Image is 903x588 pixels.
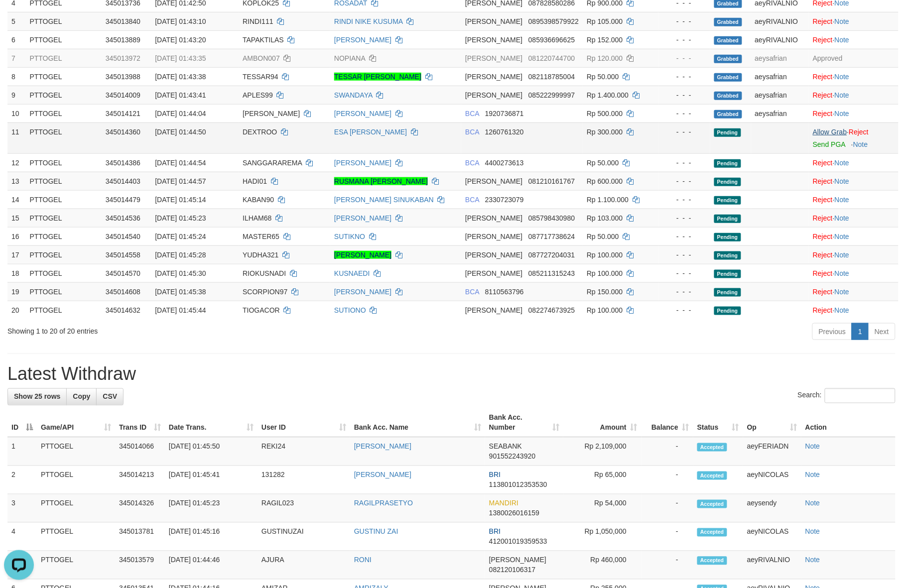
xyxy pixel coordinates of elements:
[354,499,413,507] a: RAGILPRASETYO
[714,215,741,223] span: Pending
[714,128,741,137] span: Pending
[642,437,693,466] td: -
[751,30,809,49] td: aeyRIVALNIO
[835,251,850,259] a: Note
[489,443,522,451] span: SEABANK
[7,153,25,172] td: 12
[813,17,833,25] a: Reject
[642,466,693,494] td: -
[662,176,706,186] div: - - -
[25,67,101,86] td: PTTOGEL
[714,36,742,45] span: Grabbed
[106,214,140,222] span: 345014536
[106,36,140,44] span: 345013889
[809,227,899,245] td: ·
[528,54,575,62] span: Copy 081220744700 to clipboard
[155,110,206,118] span: [DATE] 01:44:04
[243,177,267,185] span: HADI01
[813,140,845,148] a: Send PGA
[155,288,206,296] span: [DATE] 01:45:38
[465,196,479,204] span: BCA
[334,159,391,167] a: [PERSON_NAME]
[155,91,206,99] span: [DATE] 01:43:41
[115,437,165,466] td: 345014066
[165,409,258,437] th: Date Trans.: activate to sort column ascending
[587,196,629,204] span: Rp 1.100.000
[7,388,67,405] a: Show 25 rows
[714,178,741,186] span: Pending
[714,288,741,297] span: Pending
[25,104,101,122] td: PTTOGEL
[587,91,629,99] span: Rp 1.400.000
[7,282,25,301] td: 19
[465,128,479,136] span: BCA
[465,110,479,118] span: BCA
[714,251,741,260] span: Pending
[243,36,284,44] span: TAPAKTILAS
[165,437,258,466] td: [DATE] 01:45:50
[243,214,271,222] span: ILHAM68
[25,227,101,245] td: PTTOGEL
[155,177,206,185] span: [DATE] 01:44:57
[25,209,101,227] td: PTTOGEL
[813,288,833,296] a: Reject
[258,437,350,466] td: REKI24
[465,36,522,44] span: [PERSON_NAME]
[813,214,833,222] a: Reject
[528,177,575,185] span: Copy 081210161767 to clipboard
[243,251,278,259] span: YUDHA321
[868,323,896,340] a: Next
[106,177,140,185] span: 345014403
[106,110,140,118] span: 345014121
[563,466,642,494] td: Rp 65,000
[334,36,391,44] a: [PERSON_NAME]
[714,92,742,100] span: Grabbed
[642,409,693,437] th: Balance: activate to sort column ascending
[813,159,833,167] a: Reject
[7,227,25,245] td: 16
[106,288,140,296] span: 345014608
[354,443,411,451] a: [PERSON_NAME]
[805,556,820,564] a: Note
[835,91,850,99] a: Note
[853,140,868,148] a: Note
[662,305,706,315] div: - - -
[813,251,833,259] a: Reject
[155,54,206,62] span: [DATE] 01:43:35
[528,17,579,25] span: Copy 0895398579922 to clipboard
[7,172,25,190] td: 13
[751,104,809,122] td: aeysafrian
[155,159,206,167] span: [DATE] 01:44:54
[37,466,115,494] td: PTTOGEL
[334,214,391,222] a: [PERSON_NAME]
[751,49,809,67] td: aeysafrian
[25,190,101,209] td: PTTOGEL
[155,214,206,222] span: [DATE] 01:45:23
[66,388,97,405] a: Copy
[809,301,899,319] td: ·
[465,91,522,99] span: [PERSON_NAME]
[258,466,350,494] td: 131282
[587,159,619,167] span: Rp 50.000
[528,91,575,99] span: Copy 085222999997 to clipboard
[350,409,485,437] th: Bank Acc. Name: activate to sort column ascending
[334,17,403,25] a: RINDI NIKE KUSUMA
[106,233,140,240] span: 345014540
[662,213,706,223] div: - - -
[587,110,623,118] span: Rp 500.000
[243,288,287,296] span: SCORPION97
[243,233,279,240] span: MASTER65
[37,409,115,437] th: Game/API: activate to sort column ascending
[334,91,373,99] a: SWANDAYA
[465,17,522,25] span: [PERSON_NAME]
[662,195,706,205] div: - - -
[805,471,820,479] a: Note
[155,196,206,204] span: [DATE] 01:45:14
[155,306,206,314] span: [DATE] 01:45:44
[662,90,706,100] div: - - -
[25,12,101,30] td: PTTOGEL
[334,288,391,296] a: [PERSON_NAME]
[7,322,369,336] div: Showing 1 to 20 of 20 entries
[835,36,850,44] a: Note
[587,288,623,296] span: Rp 150.000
